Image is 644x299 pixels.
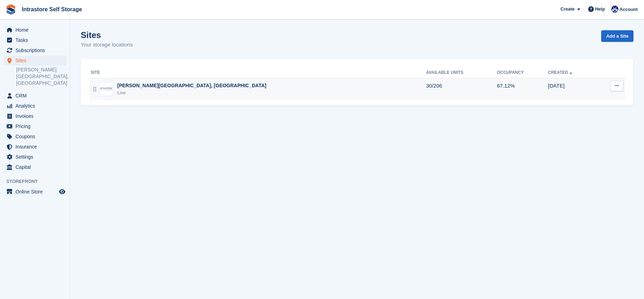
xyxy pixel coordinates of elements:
th: Available Units [426,67,497,78]
p: Your storage locations [81,41,133,49]
a: Intrastore Self Storage [19,4,85,15]
span: CRM [15,91,58,101]
div: [PERSON_NAME][GEOGRAPHIC_DATA], [GEOGRAPHIC_DATA] [117,82,266,89]
a: [PERSON_NAME][GEOGRAPHIC_DATA], [GEOGRAPHIC_DATA] [16,66,66,87]
span: Storefront [6,178,70,185]
a: menu [4,162,66,172]
a: menu [4,121,66,131]
td: 30/206 [426,78,497,100]
img: Mathew Tremewan [611,6,618,13]
td: 67.12% [497,78,548,100]
td: [DATE] [548,78,597,100]
span: Home [15,25,58,35]
img: Image of Hornsby House, Helston site [99,87,113,91]
span: Tasks [15,35,58,45]
img: stora-icon-8386f47178a22dfd0bd8f6a31ec36ba5ce8667c1dd55bd0f319d3a0aa187defe.svg [6,4,16,15]
span: Subscriptions [15,45,58,55]
th: Occupancy [497,67,548,78]
span: Capital [15,162,58,172]
a: menu [4,25,66,35]
span: Invoices [15,111,58,121]
span: Analytics [15,101,58,111]
a: menu [4,35,66,45]
span: Coupons [15,132,58,141]
div: Live [117,89,266,96]
a: menu [4,152,66,162]
a: menu [4,142,66,152]
a: Preview store [58,187,66,196]
span: Insurance [15,142,58,152]
a: menu [4,56,66,65]
h1: Sites [81,30,133,40]
a: menu [4,91,66,101]
span: Pricing [15,121,58,131]
span: Sites [15,56,58,65]
a: menu [4,45,66,55]
a: menu [4,111,66,121]
span: Account [619,6,638,13]
a: menu [4,132,66,141]
a: menu [4,187,66,197]
a: Created [548,70,574,75]
span: Help [595,6,605,13]
span: Online Store [15,187,58,197]
span: Settings [15,152,58,162]
a: Add a Site [601,30,633,42]
a: menu [4,101,66,111]
th: Site [89,67,426,78]
span: Create [560,6,574,13]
